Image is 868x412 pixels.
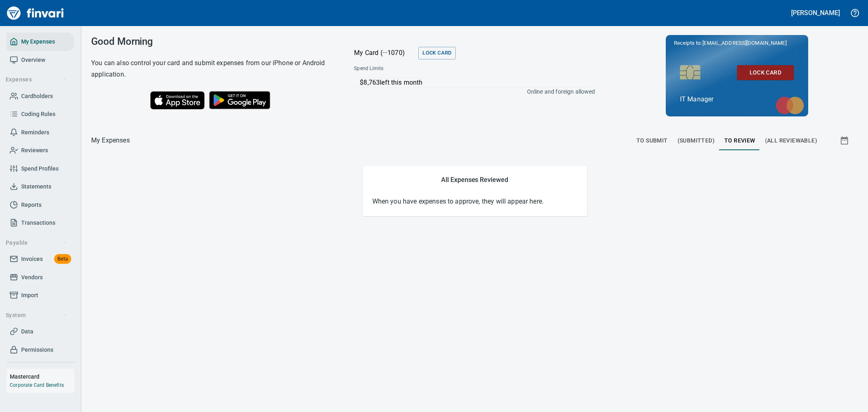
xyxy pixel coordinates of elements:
[21,345,53,355] span: Permissions
[5,3,66,23] img: Finvari
[21,91,53,101] span: Cardholders
[7,214,74,232] a: Transactions
[372,175,577,184] h5: All Expenses Reviewed
[765,136,817,146] span: (All Reviewable)
[2,235,70,250] button: Payable
[2,308,70,323] button: System
[6,75,67,85] span: Expenses
[354,48,415,58] p: My Card (···1070)
[21,218,55,228] span: Transactions
[21,55,45,65] span: Overview
[21,145,48,156] span: Reviewers
[418,47,455,59] button: Lock Card
[150,91,205,110] img: Download on the App Store
[743,68,787,78] span: Lock Card
[348,88,595,96] p: Online and foreign allowed
[674,39,800,47] p: Receipts to:
[7,196,74,214] a: Reports
[21,200,42,210] span: Reports
[91,136,130,145] nav: breadcrumb
[360,78,591,88] p: $8,763 left this month
[7,286,74,305] a: Import
[21,272,43,283] span: Vendors
[10,372,74,381] h6: Mastercard
[54,254,71,264] span: Beta
[7,105,74,123] a: Coding Rules
[372,197,577,206] p: When you have expenses to approve, they will appear here.
[7,51,74,69] a: Overview
[422,48,451,58] span: Lock Card
[702,39,787,47] span: [EMAIL_ADDRESS][DOMAIN_NAME]
[7,250,74,268] a: InvoicesBeta
[7,178,74,196] a: Statements
[205,87,275,114] img: Get it on Google Play
[21,327,33,337] span: Data
[7,141,74,160] a: Reviewers
[678,136,715,146] span: (Submitted)
[680,94,794,104] p: IT Manager
[724,136,755,146] span: To Review
[7,341,74,359] a: Permissions
[636,136,668,146] span: To Submit
[832,131,858,150] button: Show transactions within a particular date range
[7,160,74,178] a: Spend Profiles
[7,123,74,142] a: Reminders
[21,164,59,174] span: Spend Profiles
[21,109,55,119] span: Coding Rules
[789,7,842,19] button: [PERSON_NAME]
[10,382,64,388] a: Corporate Card Benefits
[772,92,808,118] img: mastercard.svg
[21,127,49,138] span: Reminders
[7,33,74,51] a: My Expenses
[791,9,840,17] h5: [PERSON_NAME]
[737,65,794,80] button: Lock Card
[91,57,334,80] h6: You can also control your card and submit expenses from our iPhone or Android application.
[21,37,55,47] span: My Expenses
[7,322,74,341] a: Data
[91,36,334,47] h3: Good Morning
[7,87,74,105] a: Cardholders
[7,268,74,287] a: Vendors
[2,72,70,87] button: Expenses
[6,238,67,248] span: Payable
[21,254,43,264] span: Invoices
[6,310,67,320] span: System
[21,182,51,192] span: Statements
[354,65,488,73] span: Spend Limits
[91,136,130,145] p: My Expenses
[21,290,38,300] span: Import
